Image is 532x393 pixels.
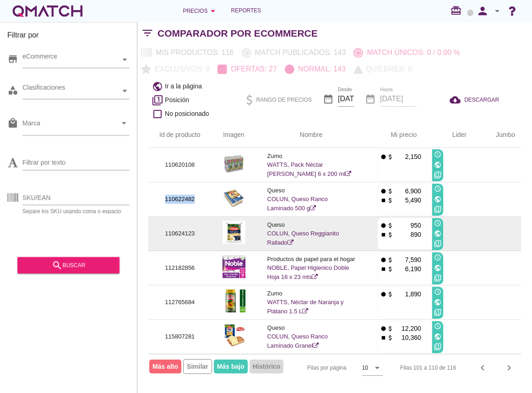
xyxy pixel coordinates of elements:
[22,208,130,214] div: Separe los SKU usando coma o espacio
[281,61,350,77] button: Normal: 143
[223,152,245,175] img: 110620108_3.jpg
[434,288,441,295] i: access_time
[380,334,387,341] i: stop
[478,122,526,148] th: Jumbo: Not sorted. Activate to sort ascending.
[387,266,394,273] i: attach_money
[434,122,478,148] th: Lider: Not sorted. Activate to sort ascending.
[372,362,383,373] i: arrow_drop_down
[223,221,245,244] img: 110624123_3.jpg
[223,289,245,312] img: 112765684_3.jpg
[394,152,421,161] p: 2,150
[165,109,209,119] span: No posicionado
[380,188,387,195] i: fiber_manual_record
[380,153,387,160] i: fiber_manual_record
[450,94,464,105] i: cloud_download
[267,152,355,161] p: Zumo
[226,2,266,20] a: Reportes
[394,255,421,264] p: 7,590
[223,255,245,278] img: 112182856_3.jpg
[323,93,334,104] i: date_range
[159,332,201,341] p: 115807281
[152,95,163,106] i: filter_1
[380,197,387,204] i: stop
[394,196,421,205] p: 5,490
[387,153,394,160] i: attach_money
[394,221,421,230] p: 950
[165,95,189,105] span: Posición
[362,364,368,372] div: 10
[387,325,394,332] i: attach_money
[267,186,355,195] p: Queso
[231,5,261,16] span: Reportes
[434,343,441,350] i: filter_1
[267,299,344,315] a: WATTS, Néctar de Naranja y Plátano 1.5 L
[223,324,245,347] img: 115807281_3.jpg
[183,5,218,16] div: Precios
[7,85,18,96] i: category
[250,360,284,373] span: Histórico
[394,264,421,273] p: 6,190
[434,161,441,169] i: public
[267,323,355,333] p: Queso
[148,122,212,148] th: Id de producto: Not sorted.
[504,362,515,373] i: chevron_right
[294,64,346,75] p: Normal: 143
[442,92,506,108] button: DESCARGAR
[434,240,441,247] i: filter_1
[387,291,394,298] i: attach_money
[501,360,517,376] button: Next page
[380,325,387,332] i: fiber_manual_record
[477,362,488,373] i: chevron_left
[394,230,421,239] p: 890
[451,5,465,16] i: redeem
[434,196,441,203] i: public
[474,360,491,376] button: Previous page
[434,254,441,261] i: access_time
[51,260,62,271] i: search
[11,2,84,20] a: white-qmatch-logo
[380,266,387,273] i: stop
[400,364,456,372] div: Filas 101 a 110 de 116
[434,333,441,340] i: public
[159,195,201,204] p: 110622482
[267,196,328,212] a: COLUN, Queso Ranco Laminado 500 g
[175,2,226,20] button: Precios
[212,122,256,148] th: Imagen: Not sorted.
[394,324,421,333] p: 12,200
[227,64,277,75] p: Ofertas: 27
[464,96,499,104] span: DESCARGAR
[387,188,394,195] i: attach_money
[152,81,163,92] i: public
[267,264,349,280] a: NOBLE, Papel Higienico Doble Hoja 16 x 23 mts
[267,220,355,229] p: Queso
[387,257,394,263] i: attach_money
[7,118,18,129] i: local_mall
[7,30,130,44] h3: Filtrar por
[214,61,281,77] button: Ofertas: 27
[165,82,202,91] span: Ir a la página
[152,109,163,120] i: check_box_outline_blank
[387,222,394,229] i: attach_money
[473,5,492,17] i: person
[434,185,441,192] i: access_time
[434,230,441,237] i: public
[394,333,421,342] p: 10,360
[434,151,441,158] i: access_time
[434,171,441,179] i: filter_1
[394,186,421,196] p: 6,900
[434,219,441,227] i: access_time
[159,298,201,307] p: 112765684
[216,355,383,381] div: Filas por página
[17,257,119,273] button: buscar
[387,334,394,341] i: attach_money
[366,122,434,148] th: Mi precio: Not sorted. Activate to sort ascending.
[25,260,112,271] div: buscar
[267,161,352,177] a: WATTS, Pack Néctar [PERSON_NAME] 6 x 200 ml
[350,44,464,61] button: Match únicos: 0 / 0.00 %
[380,291,387,298] i: fiber_manual_record
[207,5,218,16] i: arrow_drop_down
[380,222,387,229] i: fiber_manual_record
[434,299,441,306] i: public
[183,359,212,374] span: Similar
